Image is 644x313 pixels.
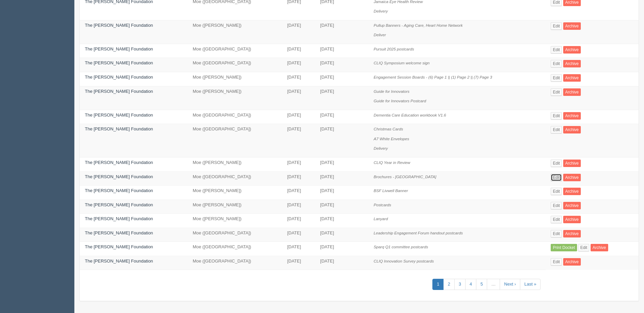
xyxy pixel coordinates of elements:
[85,258,153,264] a: The [PERSON_NAME] Foundation
[315,228,368,242] td: [DATE]
[563,202,581,209] a: Archive
[188,228,282,242] td: Moe ([GEOGRAPHIC_DATA])
[188,110,282,124] td: Moe ([GEOGRAPHIC_DATA])
[551,22,562,30] a: Edit
[85,202,153,207] a: The [PERSON_NAME] Foundation
[188,58,282,72] td: Moe ([GEOGRAPHIC_DATA])
[520,279,541,290] a: Last »
[551,244,577,251] a: Print Docket
[282,124,315,158] td: [DATE]
[374,137,409,141] i: A7 White Envelopes
[282,44,315,58] td: [DATE]
[188,242,282,256] td: Moe ([GEOGRAPHIC_DATA])
[487,279,500,290] a: …
[188,157,282,171] td: Moe ([PERSON_NAME])
[282,20,315,44] td: [DATE]
[85,216,153,221] a: The [PERSON_NAME] Foundation
[315,200,368,214] td: [DATE]
[282,228,315,242] td: [DATE]
[374,259,434,263] i: CLIQ Innovation Survey postcards
[374,113,446,117] i: Dementia Care Education workbook V1.6
[374,23,462,27] i: Pullup Banners - Aging Care, Heart Home Network
[563,22,581,30] a: Archive
[282,200,315,214] td: [DATE]
[551,174,562,181] a: Edit
[374,174,436,179] i: Brochures - [GEOGRAPHIC_DATA]
[374,146,388,150] i: Delivery
[374,160,410,165] i: CLIQ Year in Review
[315,242,368,256] td: [DATE]
[374,61,430,65] i: CLIQ Symposium welcome sign
[454,279,466,290] a: 3
[374,9,388,13] i: Delivery
[188,200,282,214] td: Moe ([PERSON_NAME])
[551,160,562,167] a: Edit
[315,110,368,124] td: [DATE]
[315,124,368,158] td: [DATE]
[315,20,368,44] td: [DATE]
[563,230,581,237] a: Archive
[315,171,368,186] td: [DATE]
[282,72,315,86] td: [DATE]
[282,58,315,72] td: [DATE]
[315,72,368,86] td: [DATE]
[563,174,581,181] a: Archive
[85,188,153,193] a: The [PERSON_NAME] Foundation
[374,99,426,103] i: Guide for Innovators Postcard
[85,112,153,118] a: The [PERSON_NAME] Foundation
[85,126,153,131] a: The [PERSON_NAME] Foundation
[374,33,386,37] i: Deliver
[188,86,282,110] td: Moe ([PERSON_NAME])
[315,214,368,228] td: [DATE]
[551,202,562,209] a: Edit
[551,74,562,82] a: Edit
[315,256,368,270] td: [DATE]
[188,124,282,158] td: Moe ([GEOGRAPHIC_DATA])
[315,86,368,110] td: [DATE]
[476,279,487,290] a: 5
[282,256,315,270] td: [DATE]
[551,230,562,237] a: Edit
[374,231,463,235] i: Leadership Engagement Forum handout postcards
[374,75,492,79] i: Engagement Session Boards - (6) Page 1 || (1) Page 2 || (7) Page 3
[188,214,282,228] td: Moe ([PERSON_NAME])
[188,186,282,200] td: Moe ([PERSON_NAME])
[188,44,282,58] td: Moe ([GEOGRAPHIC_DATA])
[563,74,581,82] a: Archive
[374,188,408,193] i: BSF Livwell Banner
[563,216,581,223] a: Archive
[563,126,581,133] a: Archive
[374,245,428,249] i: Sparq Q1 committee postcards
[188,256,282,270] td: Moe ([GEOGRAPHIC_DATA])
[374,203,391,207] i: Postcards
[85,75,153,80] a: The [PERSON_NAME] Foundation
[315,186,368,200] td: [DATE]
[188,20,282,44] td: Moe ([PERSON_NAME])
[563,258,581,266] a: Archive
[282,157,315,171] td: [DATE]
[188,171,282,186] td: Moe ([GEOGRAPHIC_DATA])
[85,160,153,165] a: The [PERSON_NAME] Foundation
[551,216,562,223] a: Edit
[282,110,315,124] td: [DATE]
[315,157,368,171] td: [DATE]
[551,258,562,266] a: Edit
[563,188,581,195] a: Archive
[282,171,315,186] td: [DATE]
[591,244,608,251] a: Archive
[563,60,581,67] a: Archive
[563,88,581,96] a: Archive
[443,279,454,290] a: 2
[551,126,562,133] a: Edit
[85,230,153,235] a: The [PERSON_NAME] Foundation
[551,188,562,195] a: Edit
[374,47,414,51] i: Pursuit 2025 postcards
[563,112,581,120] a: Archive
[85,174,153,179] a: The [PERSON_NAME] Foundation
[85,244,153,249] a: The [PERSON_NAME] Foundation
[374,127,403,131] i: Christmas Cards
[282,86,315,110] td: [DATE]
[315,58,368,72] td: [DATE]
[563,46,581,54] a: Archive
[282,242,315,256] td: [DATE]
